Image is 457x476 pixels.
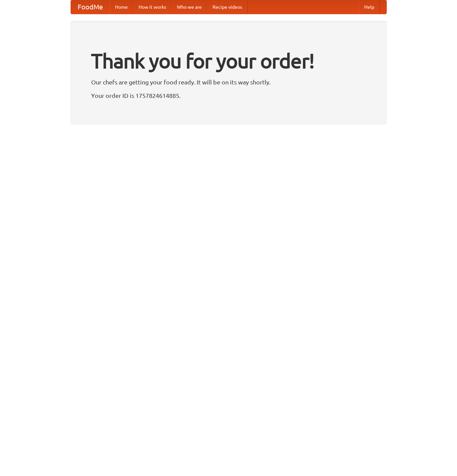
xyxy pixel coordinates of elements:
p: Your order ID is 1757824614885. [91,90,366,101]
a: Recipe videos [207,0,247,14]
a: Home [110,0,133,14]
p: Our chefs are getting your food ready. It will be on its way shortly. [91,77,366,87]
a: FoodMe [71,0,110,14]
a: How it works [133,0,172,14]
h1: Thank you for your order! [91,45,366,77]
a: Help [359,0,380,14]
a: Who we are [172,0,207,14]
